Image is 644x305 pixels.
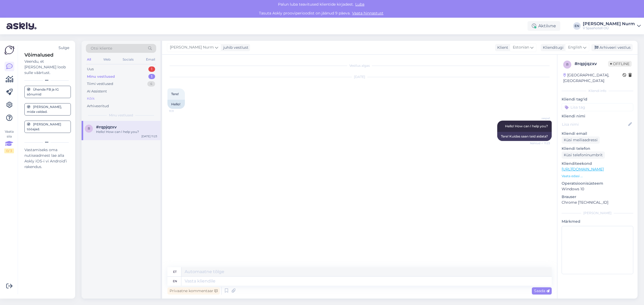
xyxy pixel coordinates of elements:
p: Operatsioonisüsteem [562,181,633,186]
a: [PERSON_NAME], mida valdad. [24,103,71,116]
p: Chrome [TECHNICAL_ID] [562,200,633,205]
p: Kliendi email [562,131,633,136]
div: # rqpjqzxv [575,61,608,67]
div: Veendu, et [PERSON_NAME] loob sulle väärtust. [24,59,71,76]
div: Klient [495,45,508,50]
div: Vastamiseks oma nutiseadmest lae alla Askly iOS-i vi Android’i rakendus. [24,147,71,170]
div: 1 [148,66,155,72]
a: Vaata hinnastust [350,11,385,16]
div: Arhiveeritud [87,103,109,109]
span: r [566,62,569,66]
span: Hello! How can I help you? [505,124,548,128]
div: [PERSON_NAME] [562,211,633,215]
div: Web [102,56,112,63]
div: 1 [148,74,155,79]
div: Kliendi info [562,88,633,93]
p: Klienditeekond [562,161,633,166]
span: r [88,127,90,131]
div: Aktiivne [528,21,560,31]
a: Ühenda FB ja IG sõnumid [24,86,71,98]
input: Lisa nimi [562,121,627,127]
div: [DATE] 11:23 [141,134,157,138]
div: Vaata siia [4,129,14,153]
div: AI Assistent [87,89,107,94]
a: [PERSON_NAME] NurmV Spaahotell OÜ [583,22,641,30]
div: Küsi meiliaadressi [562,136,600,144]
div: juhib vestlust [221,45,248,50]
span: respa1 [530,116,550,120]
div: All [86,56,92,63]
div: Sulge [58,45,69,51]
div: Tiimi vestlused [87,81,113,87]
div: Uus [87,66,94,72]
img: Askly Logo [4,45,14,55]
div: Küsi telefoninumbrit [562,151,605,159]
span: Saada [534,288,550,293]
div: [PERSON_NAME] tööajad. [27,122,68,132]
span: English [568,44,582,50]
div: [PERSON_NAME] Nurm [583,22,635,26]
p: Vaata edasi ... [562,174,633,178]
a: [URL][DOMAIN_NAME] [562,167,604,172]
div: Email [145,56,156,63]
input: Lisa tag [562,103,633,111]
div: Hello! How can I help you? [96,129,157,134]
div: Klienditugi [541,45,563,50]
p: Märkmed [562,219,633,224]
div: et [173,267,177,276]
div: Privaatne kommentaar [167,287,220,295]
span: Tere! [171,92,179,96]
div: [GEOGRAPHIC_DATA], [GEOGRAPHIC_DATA] [563,72,623,84]
span: Luba [354,2,366,7]
p: Kliendi tag'id [562,96,633,102]
span: #rqpjqzxv [96,125,117,129]
div: EN [573,22,581,30]
p: Windows 10 [562,186,633,192]
div: [PERSON_NAME], mida valdad. [27,105,68,114]
div: Kõik [87,96,95,101]
p: Brauser [562,194,633,200]
div: Vestlus algas [167,63,552,68]
div: en [173,277,177,286]
div: Tere! Kuidas saan teid aidata? [497,132,552,141]
div: V Spaahotell OÜ [583,26,635,30]
span: 11:11 [169,109,189,113]
div: [DATE] [167,75,552,79]
span: Estonian [513,44,529,50]
div: Socials [122,56,135,63]
span: Nähtud ✓ 11:23 [530,141,550,145]
div: Minu vestlused [87,74,115,79]
span: Minu vestlused [109,113,133,118]
p: Kliendi telefon [562,146,633,151]
div: 0 / 3 [4,148,14,153]
div: Ühenda FB ja IG sõnumid [27,87,68,97]
div: Arhiveeri vestlus [591,44,633,51]
p: Kliendi nimi [562,113,633,119]
span: [PERSON_NAME] Nurm [170,44,214,50]
div: Võimalused [24,51,71,59]
a: [PERSON_NAME] tööajad. [24,121,71,133]
div: Hello! [167,100,185,109]
span: Offline [608,61,632,67]
span: Otsi kliente [91,46,112,51]
div: 4 [147,81,155,87]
